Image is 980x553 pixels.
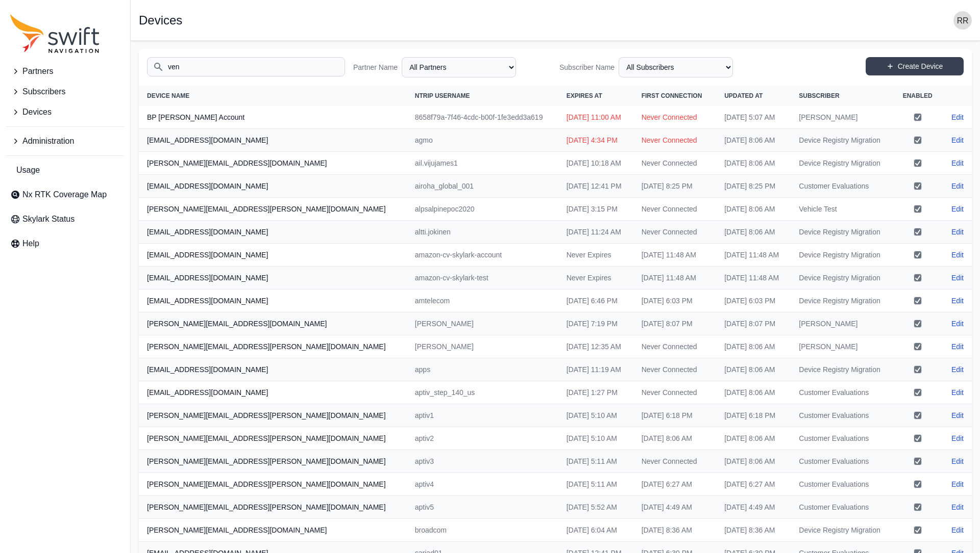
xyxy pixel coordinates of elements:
th: [PERSON_NAME][EMAIL_ADDRESS][PERSON_NAME][DOMAIN_NAME] [139,198,407,221]
td: [DATE] 8:07 PM [716,312,791,335]
td: Never Connected [633,335,716,358]
a: Edit [951,319,964,329]
td: [PERSON_NAME] [407,335,558,358]
td: [DATE] 6:04 AM [558,519,633,542]
th: Subscriber [791,86,893,106]
td: [DATE] 8:06 AM [716,221,791,244]
a: Edit [951,479,964,489]
td: Never Connected [633,152,716,175]
td: alpsalpinepoc2020 [407,198,558,221]
td: agmo [407,129,558,152]
td: [PERSON_NAME] [791,312,893,335]
td: Customer Evaluations [791,473,893,496]
td: [DATE] 11:48 AM [716,267,791,289]
a: Edit [951,456,964,466]
th: [EMAIL_ADDRESS][DOMAIN_NAME] [139,175,407,198]
td: Device Registry Migration [791,267,893,289]
a: Edit [951,296,964,306]
th: Device Name [139,86,407,106]
td: airoha_global_001 [407,175,558,198]
td: [DATE] 12:35 AM [558,335,633,358]
a: Edit [951,273,964,283]
a: Skylark Status [6,209,124,229]
td: Customer Evaluations [791,175,893,198]
td: [DATE] 8:25 PM [633,175,716,198]
th: [EMAIL_ADDRESS][DOMAIN_NAME] [139,244,407,267]
span: Skylark Status [22,213,75,225]
td: aptiv5 [407,496,558,519]
td: Device Registry Migration [791,221,893,244]
td: [PERSON_NAME] [407,312,558,335]
th: [EMAIL_ADDRESS][DOMAIN_NAME] [139,267,407,289]
th: [PERSON_NAME][EMAIL_ADDRESS][DOMAIN_NAME] [139,152,407,175]
th: Enabled [893,86,942,106]
td: Vehicle Test [791,198,893,221]
td: Customer Evaluations [791,404,893,427]
a: Edit [951,250,964,260]
th: [PERSON_NAME][EMAIL_ADDRESS][DOMAIN_NAME] [139,312,407,335]
td: apps [407,358,558,381]
a: Edit [951,158,964,168]
td: [DATE] 8:06 AM [633,427,716,450]
th: [EMAIL_ADDRESS][DOMAIN_NAME] [139,381,407,404]
span: Administration [22,135,74,147]
td: [DATE] 8:36 AM [633,519,716,542]
span: First Connection [642,92,702,99]
td: Device Registry Migration [791,129,893,152]
td: Never Connected [633,198,716,221]
td: aptiv2 [407,427,558,450]
td: amtelecom [407,289,558,312]
th: [PERSON_NAME][EMAIL_ADDRESS][PERSON_NAME][DOMAIN_NAME] [139,496,407,519]
td: [DATE] 8:06 AM [716,335,791,358]
label: Subscriber Name [559,62,615,72]
span: Devices [22,106,52,118]
th: [EMAIL_ADDRESS][DOMAIN_NAME] [139,221,407,244]
button: Partners [6,61,124,82]
input: Search [147,57,345,76]
td: altti.jokinen [407,221,558,244]
a: Edit [951,135,964,145]
td: [DATE] 8:06 AM [716,450,791,473]
a: Edit [951,112,964,122]
td: [DATE] 11:24 AM [558,221,633,244]
th: [PERSON_NAME][EMAIL_ADDRESS][PERSON_NAME][DOMAIN_NAME] [139,404,407,427]
a: Edit [951,341,964,352]
td: Never Expires [558,244,633,267]
td: Device Registry Migration [791,519,893,542]
label: Partner Name [353,62,398,72]
img: user photo [953,11,972,30]
td: [DATE] 4:49 AM [716,496,791,519]
td: [DATE] 6:27 AM [633,473,716,496]
th: [PERSON_NAME][EMAIL_ADDRESS][PERSON_NAME][DOMAIN_NAME] [139,335,407,358]
td: [DATE] 11:48 AM [633,244,716,267]
th: [PERSON_NAME][EMAIL_ADDRESS][DOMAIN_NAME] [139,519,407,542]
a: Usage [6,160,124,180]
td: Never Expires [558,267,633,289]
td: amazon-cv-skylark-test [407,267,558,289]
td: [DATE] 8:06 AM [716,152,791,175]
a: Edit [951,181,964,191]
td: 8658f79a-7f46-4cdc-b00f-1fe3edd3a619 [407,106,558,129]
span: Expires At [567,92,602,99]
td: [DATE] 6:03 PM [633,289,716,312]
td: broadcom [407,519,558,542]
td: [DATE] 11:00 AM [558,106,633,129]
td: [DATE] 8:06 AM [716,198,791,221]
th: NTRIP Username [407,86,558,106]
td: [DATE] 5:07 AM [716,106,791,129]
span: Partners [22,65,53,77]
a: Nx RTK Coverage Map [6,185,124,205]
td: [DATE] 8:06 AM [716,358,791,381]
a: Edit [951,204,964,214]
a: Edit [951,410,964,420]
a: Edit [951,502,964,512]
td: [DATE] 5:10 AM [558,404,633,427]
td: Device Registry Migration [791,289,893,312]
td: [DATE] 7:19 PM [558,312,633,335]
a: Edit [951,387,964,398]
td: Customer Evaluations [791,381,893,404]
th: [PERSON_NAME][EMAIL_ADDRESS][PERSON_NAME][DOMAIN_NAME] [139,427,407,450]
td: aptiv4 [407,473,558,496]
button: Devices [6,102,124,122]
td: [DATE] 11:48 AM [716,244,791,267]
